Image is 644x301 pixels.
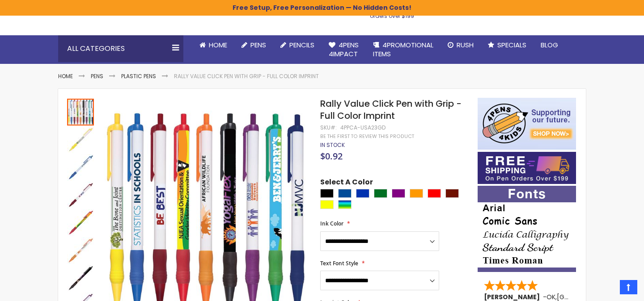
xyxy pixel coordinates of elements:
div: Orange [410,189,423,198]
a: Pens [91,72,103,80]
img: font-personalization-examples [478,186,576,272]
img: Rally Value Click Pen with Grip - Full Color Imprint [67,237,94,264]
div: Rally Value Click Pen with Grip - Full Color Imprint [67,209,95,236]
span: Pencils [289,40,314,50]
a: Home [192,35,234,55]
div: Rally Value Click Pen with Grip - Full Color Imprint [67,125,95,153]
span: Rally Value Click Pen with Grip - Full Color Imprint [320,97,462,122]
a: Specials [481,35,534,55]
span: Select A Color [320,177,373,189]
strong: SKU [320,124,337,131]
a: Pens [234,35,273,55]
div: Rally Value Click Pen with Grip - Full Color Imprint [67,264,95,292]
span: Home [209,40,227,50]
div: Rally Value Click Pen with Grip - Full Color Imprint [67,98,95,125]
a: Rush [441,35,481,55]
a: Blog [534,35,565,55]
a: 4PROMOTIONALITEMS [366,35,441,64]
span: Blog [541,40,558,50]
div: 4PPCA-USA23GD [340,124,386,131]
div: All Categories [58,35,183,62]
img: Rally Value Click Pen with Grip - Full Color Imprint [67,182,94,209]
img: Rally Value Click Pen with Grip - Full Color Imprint [67,126,94,153]
span: $0.92 [320,150,343,162]
a: Be the first to review this product [320,133,414,140]
div: Availability [320,142,345,149]
div: Red [428,189,441,198]
div: Rally Value Click Pen with Grip - Full Color Imprint [67,153,95,181]
span: In stock [320,141,345,149]
div: Green [374,189,387,198]
span: Specials [497,40,526,50]
span: Rush [457,40,474,50]
img: Rally Value Click Pen with Grip - Full Color Imprint [67,154,94,181]
div: Black [320,189,334,198]
div: Assorted [338,200,352,209]
span: 4Pens 4impact [329,40,359,59]
span: Ink Color [320,220,343,227]
iframe: Google Customer Reviews [570,277,644,301]
div: Dark Blue [338,189,352,198]
div: Rally Value Click Pen with Grip - Full Color Imprint [67,236,95,264]
img: Free shipping on orders over $199 [478,152,576,184]
span: Pens [250,40,266,50]
div: Yellow [320,200,334,209]
a: Plastic Pens [121,72,156,80]
a: 4Pens4impact [322,35,366,64]
div: Purple [392,189,405,198]
span: Text Font Style [320,259,358,267]
img: Rally Value Click Pen with Grip - Full Color Imprint [67,265,94,292]
div: Maroon [445,189,459,198]
div: Blue [356,189,369,198]
a: Home [58,72,73,80]
div: Rally Value Click Pen with Grip - Full Color Imprint [67,181,95,209]
a: Pencils [273,35,322,55]
img: Rally Value Click Pen with Grip - Full Color Imprint [67,209,94,236]
img: 4pens 4 kids [478,98,576,150]
li: Rally Value Click Pen with Grip - Full Color Imprint [174,73,319,80]
span: 4PROMOTIONAL ITEMS [373,40,433,59]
